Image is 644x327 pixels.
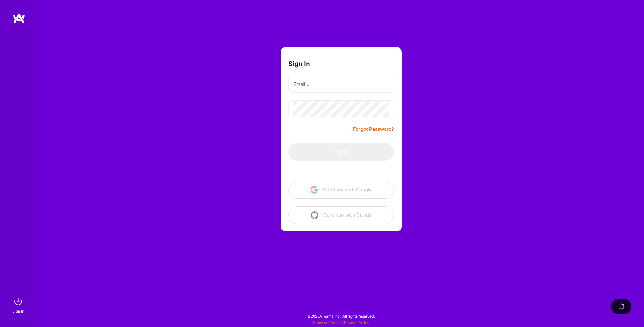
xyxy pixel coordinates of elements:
[310,186,318,194] img: icon
[312,320,342,325] a: Terms of Service
[288,181,394,199] button: Continue with Google
[353,125,394,133] a: Forgot Password?
[344,320,369,325] a: Privacy Policy
[12,295,25,308] img: sign in
[311,211,318,219] img: icon
[618,303,625,310] img: loading
[12,308,24,314] div: Sign In
[13,13,25,24] img: logo
[288,143,394,161] button: Sign In
[38,308,644,324] div: © 2025 ATeams Inc., All rights reserved.
[13,295,25,314] a: sign inSign In
[293,76,389,92] input: Email...
[288,60,310,68] h3: Sign In
[312,320,369,325] span: |
[288,206,394,224] button: Continue with Github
